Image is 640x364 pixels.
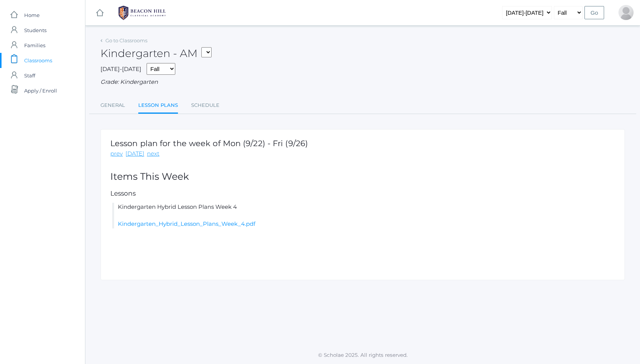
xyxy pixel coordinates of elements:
span: Home [24,8,40,23]
input: Go [584,6,604,19]
a: Lesson Plans [138,98,178,114]
p: © Scholae 2025. All rights reserved. [85,351,640,359]
a: Kindergarten_Hybrid_Lesson_Plans_Week_4.pdf [118,220,255,227]
a: next [147,150,159,158]
img: 1_BHCALogos-05.png [114,3,170,22]
a: [DATE] [125,150,144,158]
li: Kindergarten Hybrid Lesson Plans Week 4 [112,203,615,228]
div: Grade: Kindergarten [100,78,625,86]
h5: Lessons [110,190,615,197]
h2: Items This Week [110,171,615,182]
span: Apply / Enroll [24,83,57,98]
a: prev [110,150,123,158]
h2: Kindergarten - AM [100,48,212,59]
span: Classrooms [24,53,52,68]
a: Schedule [191,98,220,113]
span: Staff [24,68,35,83]
span: Families [24,38,45,53]
span: Students [24,23,46,38]
div: Amanda Intlekofer [618,5,634,20]
a: General [100,98,125,113]
span: [DATE]-[DATE] [100,65,141,72]
a: Go to Classrooms [105,37,147,43]
h1: Lesson plan for the week of Mon (9/22) - Fri (9/26) [110,139,308,148]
